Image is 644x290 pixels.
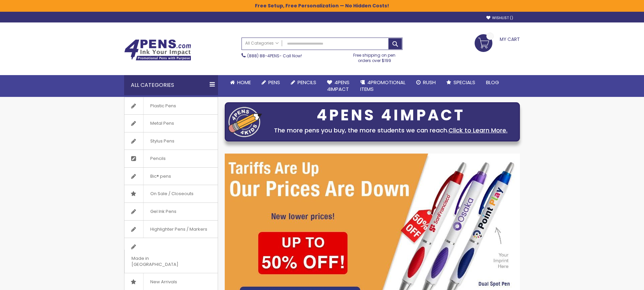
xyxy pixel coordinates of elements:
a: Pens [256,75,285,90]
span: Pens [268,79,280,86]
a: Click to Learn More. [448,126,507,134]
span: Specials [453,79,475,86]
span: Bic® pens [143,168,178,185]
a: Pencils [285,75,322,90]
a: Bic® pens [124,168,218,185]
a: Made in [GEOGRAPHIC_DATA] [124,238,218,273]
a: Pencils [124,150,218,167]
div: All Categories [124,75,218,95]
a: 4PROMOTIONALITEMS [355,75,411,97]
div: Free shipping on pen orders over $199 [346,50,403,63]
a: (888) 88-4PENS [247,53,279,59]
span: Plastic Pens [143,97,183,115]
a: Gel Ink Pens [124,203,218,220]
span: Highlighter Pens / Markers [143,221,214,238]
a: Metal Pens [124,115,218,132]
a: Specials [441,75,481,90]
a: Blog [481,75,504,90]
span: 4PROMOTIONAL ITEMS [360,79,406,93]
span: 4Pens 4impact [327,79,350,93]
a: Stylus Pens [124,132,218,150]
a: Home [225,75,256,90]
span: Made in [GEOGRAPHIC_DATA] [124,250,201,273]
a: Rush [411,75,441,90]
span: Pencils [143,150,172,167]
span: Metal Pens [143,115,181,132]
a: 4Pens4impact [322,75,355,97]
a: Wishlist [486,15,513,20]
div: The more pens you buy, the more students we can reach. [265,126,516,135]
span: Stylus Pens [143,132,181,150]
span: Rush [423,79,436,86]
a: Plastic Pens [124,97,218,115]
img: four_pen_logo.png [228,107,262,137]
span: Home [237,79,251,86]
span: Pencils [298,79,316,86]
div: 4PENS 4IMPACT [265,108,516,122]
span: All Categories [245,41,279,46]
span: Gel Ink Pens [143,203,183,220]
a: All Categories [242,38,282,49]
img: 4Pens Custom Pens and Promotional Products [124,39,191,61]
a: Highlighter Pens / Markers [124,221,218,238]
span: Blog [486,79,499,86]
span: - Call Now! [247,53,302,59]
span: On Sale / Closeouts [143,185,200,202]
a: On Sale / Closeouts [124,185,218,202]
